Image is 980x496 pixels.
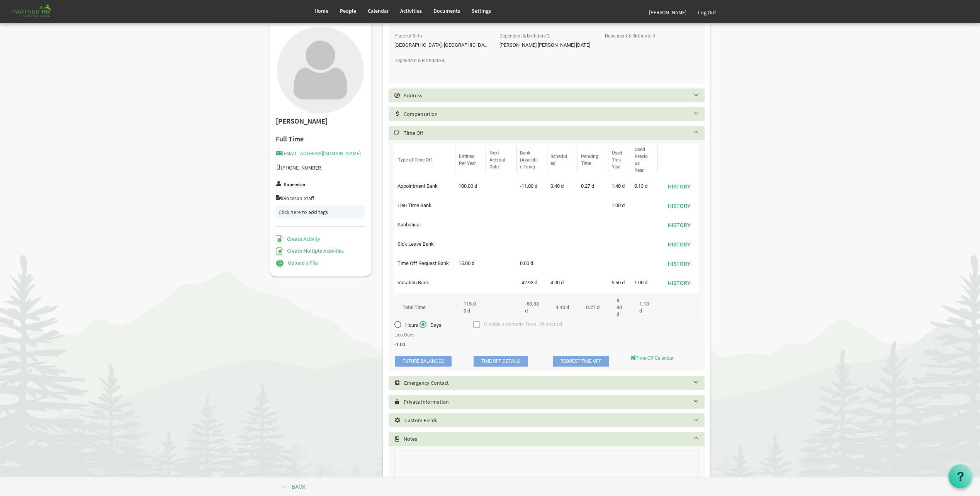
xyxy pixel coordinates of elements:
span: Select [394,399,400,404]
label: Lieu Days [394,333,414,338]
span: Type of Time Off [398,157,432,163]
td: 0.00 d is template cell column header Bank (Available Time) [517,255,547,272]
td: 66.75 column header Used This Year [608,294,631,321]
a: Upload a File [276,259,318,266]
button: History [663,200,696,211]
span: Select [394,380,400,386]
td: 1.40 d is template cell column header Used This Year [608,178,631,195]
td: is template cell column header Used Previous Year [631,236,658,253]
img: Create Multiple Activities [276,247,284,255]
a: Time-Off Calendar [631,355,674,361]
span: Select [394,93,400,98]
h5: Address [394,92,710,99]
td: 0.13 d is template cell column header Used Previous Year [631,178,658,195]
button: History [663,219,696,230]
td: is template cell column header Pending Time [578,236,608,253]
span: Calendar [368,7,389,14]
td: column header Next Accrual Date [486,255,516,272]
span: Used This Year [612,150,622,170]
td: is Command column column header [658,197,699,214]
h5: Time Off [394,130,710,136]
a: Log Out [692,2,722,23]
td: is template cell column header Used This Year [608,255,631,272]
td: is template cell column header Used This Year [608,236,631,253]
td: is Command column column header [658,236,699,253]
button: History [663,258,696,269]
td: is template cell column header Entitled Per Year [455,216,486,233]
td: is template cell column header Bank (Available Time) [517,216,547,233]
td: is template cell column header Scheduled [547,197,578,214]
span: Select [394,418,401,423]
td: Sabbatical column header Type of Time Off [394,216,455,233]
td: is template cell column header Entitled Per Year [455,274,486,291]
span: Next Accrual Date [489,150,505,170]
td: column header Next Accrual Date [486,236,516,253]
h5: Diocesan Staff [276,195,366,201]
span: Days [420,322,442,329]
td: is Command column column header [658,216,699,233]
td: is template cell column header Pending Time [578,197,608,214]
span: Used Previous Year [635,147,648,173]
h4: Full Time [276,135,366,143]
span: Select [394,111,400,117]
div: Click here to add tags [279,208,363,216]
td: 15.00 d is template cell column header Entitled Per Year [455,255,486,272]
td: Lieu Time Bank column header Type of Time Off [394,197,455,214]
span: Select [394,130,400,136]
td: 33.00 column header Scheduled [547,294,578,321]
td: is template cell column header Entitled Per Year [455,197,486,214]
td: column header [658,294,699,321]
td: 2.00 column header Pending Time [578,294,608,321]
label: Dependent & Birthdate 2 [499,34,550,39]
td: is Command column column header [658,274,699,291]
td: 8.50 column header Used Previous Year [631,294,658,321]
span: Entitled Per Year [459,154,476,166]
td: column header Next Accrual Date [486,274,516,291]
span: Select [394,436,400,442]
td: is template cell column header Used Previous Year [631,197,658,214]
td: 1.00 d is template cell column header Used Previous Year [631,274,658,291]
td: is template cell column header Scheduled [547,236,578,253]
td: is template cell column header Used Previous Year [631,255,658,272]
h5: [PHONE_NUMBER] [276,165,366,171]
h5: Custom Fields [394,417,710,423]
td: -42.93 d is template cell column header Bank (Available Time) [517,274,547,291]
td: is template cell column header Pending Time [578,274,608,291]
td: -11.00 d is template cell column header Bank (Available Time) [517,178,547,195]
button: History [663,239,696,250]
h2: [PERSON_NAME] [276,117,366,126]
td: column header Next Accrual Date [486,197,516,214]
td: 100.00 d is template cell column header Entitled Per Year [455,178,486,195]
span: People [340,7,356,14]
td: 0.40 d is template cell column header Scheduled [547,178,578,195]
span: Bank (Available Time) [520,150,538,170]
td: 1.00 d is template cell column header Used This Year [608,197,631,214]
td: is Command column column header [658,255,699,272]
td: 115.00 column header Entitled Per Year [455,294,486,321]
label: Dependent & Birthdate 4 [394,58,445,63]
span: Documents [433,7,460,14]
a: Request Time Off [553,356,609,367]
button: History [663,277,696,288]
span: Scheduled [550,154,567,166]
img: Create Activity [276,235,283,243]
td: is template cell column header Scheduled [547,216,578,233]
span: Activities [400,7,422,14]
td: Appointment Bank column header Type of Time Off [394,178,455,195]
img: User with no profile picture [277,27,364,114]
a: [EMAIL_ADDRESS][DOMAIN_NAME] [276,150,361,157]
h5: Notes [394,436,710,442]
td: -404.50 column header Bank (Available Time) [517,294,547,321]
span: Home [314,7,328,14]
td: is template cell column header Used This Year [608,216,631,233]
span: Settings [472,7,491,14]
label: Place of Birth [394,34,422,39]
a: Create Activity [276,235,320,242]
td: Vacation Bank column header Type of Time Off [394,274,455,291]
td: column header Type of Time Off [394,294,455,321]
a: [PERSON_NAME] [643,2,692,23]
td: 0.27 d is template cell column header Pending Time [578,178,608,195]
td: column header Next Accrual Date [486,294,516,321]
button: History [663,181,696,192]
td: is Command column column header [658,178,699,195]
